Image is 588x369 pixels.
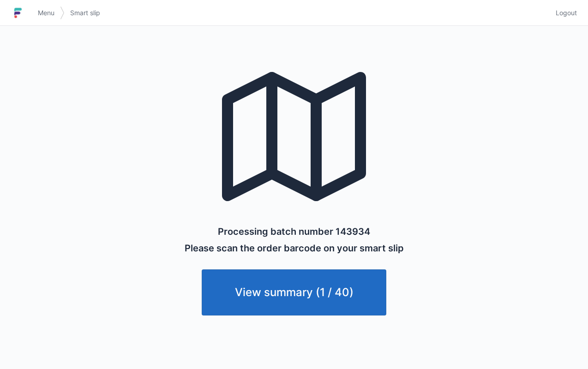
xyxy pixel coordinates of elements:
[11,6,25,20] img: logo-small.jpg
[38,8,54,18] span: Menu
[32,5,60,21] a: Menu
[70,8,100,18] span: Smart slip
[65,5,106,21] a: Smart slip
[218,225,370,238] p: Processing batch number 143934
[60,2,65,24] img: svg>
[550,5,577,21] a: Logout
[185,242,404,255] p: Please scan the order barcode on your smart slip
[556,8,577,18] span: Logout
[202,269,386,315] a: View summary (1 / 40)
